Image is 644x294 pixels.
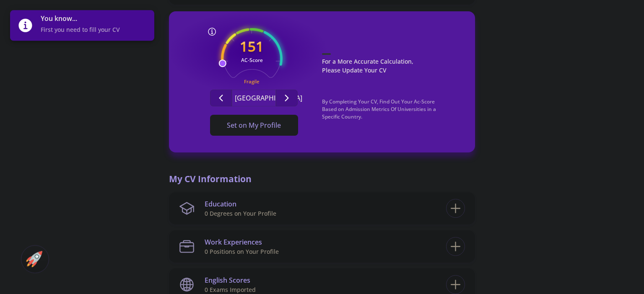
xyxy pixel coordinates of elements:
[322,98,458,129] p: By Completing Your CV, Find Out Your Ac-Score Based on Admission Metrics Of Universities in a Spe...
[227,121,281,130] span: Set on My Profile
[244,79,260,85] text: Fragile
[205,199,276,209] div: Education
[241,57,263,64] text: AC-Score
[205,237,279,247] div: Work Experiences
[41,13,148,23] span: You know...
[210,115,298,136] button: Set on My Profile
[186,90,322,106] div: Second group
[322,53,458,83] p: For a More Accurate Calculation, Please Update Your CV
[232,90,276,106] button: [GEOGRAPHIC_DATA]
[41,25,148,34] span: First you need to fill your CV
[205,275,256,285] div: English Scores
[205,247,279,256] div: 0 Positions on Your Profile
[205,285,256,294] div: 0 exams imported
[169,173,475,186] p: My CV Information
[240,37,264,56] text: 151
[26,251,42,267] img: ac-market
[205,209,276,218] div: 0 Degrees on Your Profile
